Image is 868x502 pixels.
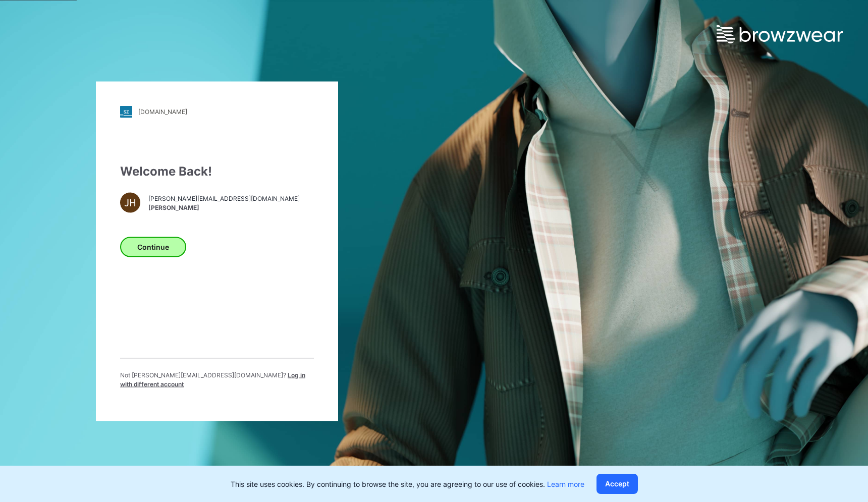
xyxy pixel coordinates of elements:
span: [PERSON_NAME][EMAIL_ADDRESS][DOMAIN_NAME] [148,194,300,203]
div: [DOMAIN_NAME] [138,108,187,116]
button: Accept [596,474,638,494]
p: Not [PERSON_NAME][EMAIL_ADDRESS][DOMAIN_NAME] ? [120,370,314,388]
a: [DOMAIN_NAME] [120,105,314,118]
a: Learn more [547,480,584,488]
div: Welcome Back! [120,162,314,180]
div: JH [120,192,140,212]
img: browzwear-logo.e42bd6dac1945053ebaf764b6aa21510.svg [717,25,843,43]
p: This site uses cookies. By continuing to browse the site, you are agreeing to our use of cookies. [231,479,584,489]
button: Continue [120,237,186,257]
span: [PERSON_NAME] [148,203,300,212]
img: stylezone-logo.562084cfcfab977791bfbf7441f1a819.svg [120,105,132,118]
